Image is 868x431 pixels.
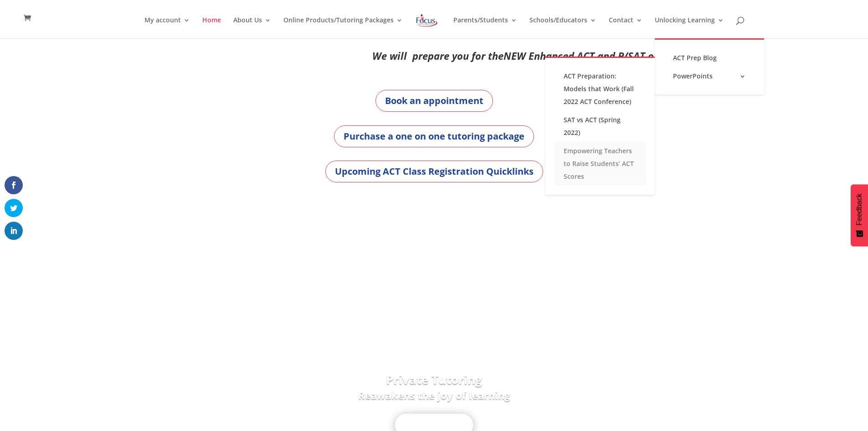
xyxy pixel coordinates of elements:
[555,67,646,111] a: ACT Preparation: Models that Work (Fall 2022 ACT Conference)
[386,371,482,388] strong: Private Tutoring
[609,17,642,38] a: Contact
[555,111,646,142] a: SAT vs ACT (Spring 2022)
[555,142,646,186] a: Empowering Teachers to Raise Students’ ACT Scores
[851,184,868,246] button: Feedback - Show survey
[375,90,493,112] a: Book an appointment
[655,17,724,38] a: Unlocking Learning
[664,67,755,85] a: PowerPoints
[453,17,517,38] a: Parents/Students
[372,49,503,62] em: We will prepare you for the
[503,49,680,62] em: NEW Enhanced ACT and P/SAT online!
[144,17,190,38] a: My account
[415,12,439,29] img: Focus on Learning
[325,161,543,182] a: Upcoming ACT Class Registration Quicklinks
[334,125,534,147] a: Purchase a one on one tutoring package
[664,49,755,67] a: ACT Prep Blog
[358,388,510,402] b: Reawakens the joy of learning
[855,193,863,225] span: Feedback
[529,17,596,38] a: Schools/Educators
[283,17,403,38] a: Online Products/Tutoring Packages
[202,17,221,38] a: Home
[233,17,271,38] a: About Us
